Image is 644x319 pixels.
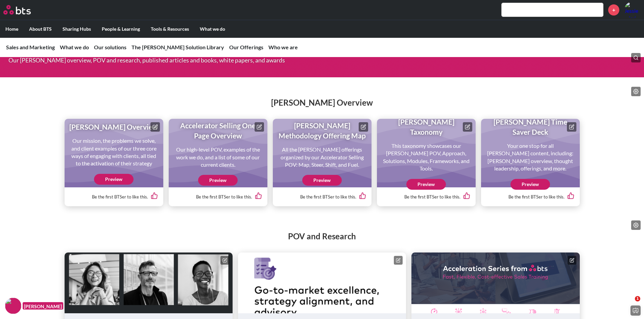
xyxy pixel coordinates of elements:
div: Be the first BTSer to like this. [486,187,574,206]
img: F [5,298,21,314]
p: Our high-level POV, examples of the work we do, and a list of some of our current clients. [173,146,263,168]
span: 1 [635,296,640,301]
a: Who we are [268,44,298,50]
label: Tools & Resources [145,20,194,38]
label: Sharing Hubs [57,20,96,38]
img: Jessie Ojeda [624,2,641,18]
iframe: Intercom live chat [621,296,637,312]
a: Preview [94,174,134,185]
h1: [PERSON_NAME] Methodology Offering Map [278,121,367,140]
h1: [PERSON_NAME] Taxonomy [382,117,471,137]
button: Edit content tile [567,122,576,132]
button: Edit content tile [150,122,160,132]
button: Edit content box [394,256,403,265]
a: + [608,4,619,16]
button: Edit content list: SAM Overview [631,87,641,96]
button: Edit content box [568,256,576,265]
button: Edit content tile [255,122,264,132]
a: Our Offerings [229,44,263,50]
a: Our solutions [94,44,126,50]
a: Preview [406,179,446,190]
div: Be the first BTSer to like this. [70,187,158,206]
figcaption: [PERSON_NAME] [23,302,63,310]
div: Be the first BTSer to like this. [278,187,366,206]
p: All the [PERSON_NAME] offerings organized by our Accelerator Selling POV: Map, Steer, Shift, and ... [278,146,367,168]
div: Be the first BTSer to like this. [382,187,470,206]
label: What we do [194,20,231,38]
h1: [PERSON_NAME] Time Saver Deck [486,117,575,137]
a: What we do [60,44,89,50]
label: About BTS [24,20,57,38]
a: Sales and Marketing [6,44,55,50]
a: Preview [198,175,238,186]
p: Our mission, the problems we solve, and client examples of our three core ways of engaging with c... [69,137,159,167]
a: Profile [624,2,641,18]
h1: Accelerator Selling One Page Overview [173,121,263,140]
p: This taxonomy showcases our [PERSON_NAME] POV, Approach, Solutions, Modules, Frameworks, and Tools. [382,142,471,172]
img: BTS Logo [3,5,31,15]
h1: [PERSON_NAME] Overview [69,122,159,132]
button: Edit content list: POV and Research [631,220,641,230]
button: Edit content tile [463,122,472,132]
div: Be the first BTSer to like this. [174,187,262,206]
a: Preview [302,175,342,186]
button: Edit content tile [359,122,368,132]
p: Your one stop for all [PERSON_NAME] content, including: [PERSON_NAME] overview, thought leadershi... [486,142,575,172]
label: People & Learning [96,20,145,38]
a: Go home [3,5,43,15]
button: Edit content box [220,256,229,265]
a: Preview [510,179,550,190]
a: The [PERSON_NAME] Solution Library [132,44,224,50]
p: Our [PERSON_NAME] overview, POV and research, published articles and books, white papers, and awards [8,57,360,63]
